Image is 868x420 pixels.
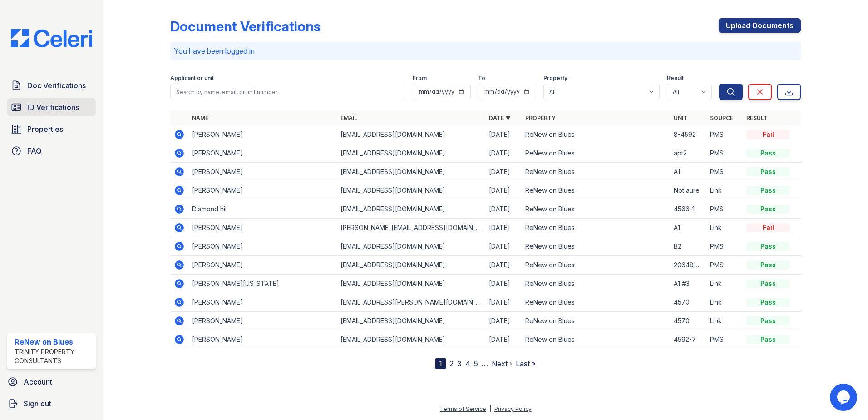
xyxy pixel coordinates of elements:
a: 3 [457,359,462,368]
td: ReNew on Blues [522,256,670,275]
td: PMS [706,125,743,144]
td: ReNew on Blues [522,144,670,163]
a: Last » [516,359,536,368]
div: Pass [746,316,790,325]
td: [EMAIL_ADDRESS][DOMAIN_NAME] [337,237,485,256]
span: FAQ [27,145,42,156]
td: [DATE] [485,237,522,256]
div: Pass [746,149,790,158]
td: [DATE] [485,181,522,200]
td: 4592-7 [670,330,706,349]
td: [PERSON_NAME] [188,330,337,349]
td: A1 [670,219,706,237]
td: [EMAIL_ADDRESS][DOMAIN_NAME] [337,181,485,200]
td: A1 #3 [670,275,706,293]
a: Property [525,115,556,121]
span: … [482,358,488,369]
label: Result [667,75,684,82]
iframe: chat widget [830,384,859,411]
a: Upload Documents [719,18,801,33]
a: Result [746,115,768,121]
a: 2 [449,359,454,368]
td: PMS [706,237,743,256]
span: Properties [27,124,63,135]
td: ReNew on Blues [522,125,670,144]
td: Not aure [670,181,706,200]
td: Link [706,293,743,312]
td: [PERSON_NAME][US_STATE] [188,275,337,293]
td: Diamond hill [188,200,337,219]
td: [EMAIL_ADDRESS][DOMAIN_NAME] [337,200,485,219]
div: Trinity Property Consultants [15,347,92,365]
div: Pass [746,167,790,176]
label: Property [543,75,567,82]
div: Pass [746,260,790,270]
td: [DATE] [485,219,522,237]
a: Unit [674,115,687,121]
p: You have been logged in [174,45,797,56]
td: [DATE] [485,200,522,219]
td: apt2 [670,144,706,163]
td: [EMAIL_ADDRESS][DOMAIN_NAME] [337,163,485,181]
td: [DATE] [485,125,522,144]
a: Sign out [4,395,99,413]
div: 1 [435,358,446,369]
div: | [489,405,491,412]
div: Pass [746,298,790,307]
label: To [478,75,485,82]
div: ReNew on Blues [15,336,92,347]
td: [EMAIL_ADDRESS][PERSON_NAME][DOMAIN_NAME] [337,293,485,312]
td: PMS [706,330,743,349]
a: Next › [492,359,512,368]
span: Doc Verifications [27,80,86,91]
td: [DATE] [485,144,522,163]
td: [PERSON_NAME] [188,163,337,181]
td: PMS [706,256,743,275]
a: 5 [474,359,478,368]
td: [EMAIL_ADDRESS][DOMAIN_NAME] [337,330,485,349]
div: Fail [746,223,790,232]
td: [PERSON_NAME][EMAIL_ADDRESS][DOMAIN_NAME] [337,219,485,237]
td: ReNew on Blues [522,200,670,219]
td: 4570 [670,293,706,312]
span: ID Verifications [27,102,79,113]
a: Date ▼ [489,115,511,121]
a: Privacy Policy [494,405,532,412]
div: Pass [746,242,790,251]
td: 4566-1 [670,200,706,219]
td: [PERSON_NAME] [188,219,337,237]
a: Source [710,115,733,121]
a: FAQ [7,142,96,160]
label: From [413,75,427,82]
td: [PERSON_NAME] [188,237,337,256]
td: [EMAIL_ADDRESS][DOMAIN_NAME] [337,256,485,275]
td: [PERSON_NAME] [188,312,337,330]
td: [PERSON_NAME] [188,181,337,200]
a: Doc Verifications [7,76,96,95]
td: [EMAIL_ADDRESS][DOMAIN_NAME] [337,125,485,144]
div: Pass [746,279,790,288]
td: ReNew on Blues [522,312,670,330]
td: [DATE] [485,293,522,312]
img: CE_Logo_Blue-a8612792a0a2168367f1c8372b55b34899dd931a85d93a1a3d3e32e68fde9ad4.png [4,29,99,47]
div: Document Verifications [170,18,321,35]
td: ReNew on Blues [522,330,670,349]
div: Pass [746,335,790,344]
td: 20648193 [670,256,706,275]
td: [PERSON_NAME] [188,144,337,163]
td: [EMAIL_ADDRESS][DOMAIN_NAME] [337,312,485,330]
td: [PERSON_NAME] [188,125,337,144]
td: [DATE] [485,312,522,330]
td: [DATE] [485,330,522,349]
td: ReNew on Blues [522,293,670,312]
td: PMS [706,144,743,163]
a: 4 [465,359,470,368]
a: ID Verifications [7,98,96,116]
div: Fail [746,130,790,139]
span: Sign out [24,398,51,409]
td: B2 [670,237,706,256]
input: Search by name, email, or unit number [170,84,405,100]
td: PMS [706,163,743,181]
td: Link [706,181,743,200]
